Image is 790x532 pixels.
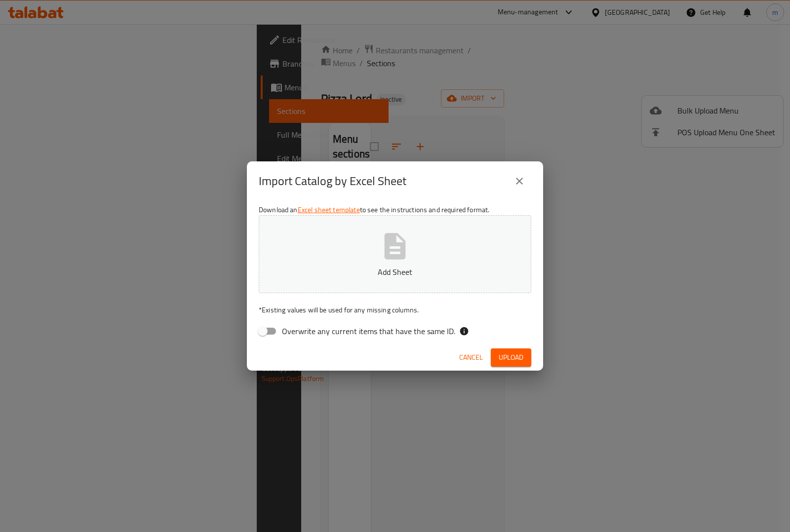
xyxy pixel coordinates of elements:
a: Excel sheet template [298,203,360,216]
button: close [508,169,531,193]
p: Add Sheet [274,266,516,278]
button: Cancel [455,348,487,367]
span: Cancel [459,351,483,364]
div: Download an to see the instructions and required format. [247,201,543,344]
h2: Import Catalog by Excel Sheet [259,173,406,189]
p: Existing values will be used for any missing columns. [259,305,531,315]
span: Overwrite any current items that have the same ID. [282,325,455,337]
button: Upload [491,348,531,367]
svg: If the overwrite option isn't selected, then the items that match an existing ID will be ignored ... [459,326,469,336]
button: Add Sheet [259,215,531,293]
span: Upload [499,351,523,364]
